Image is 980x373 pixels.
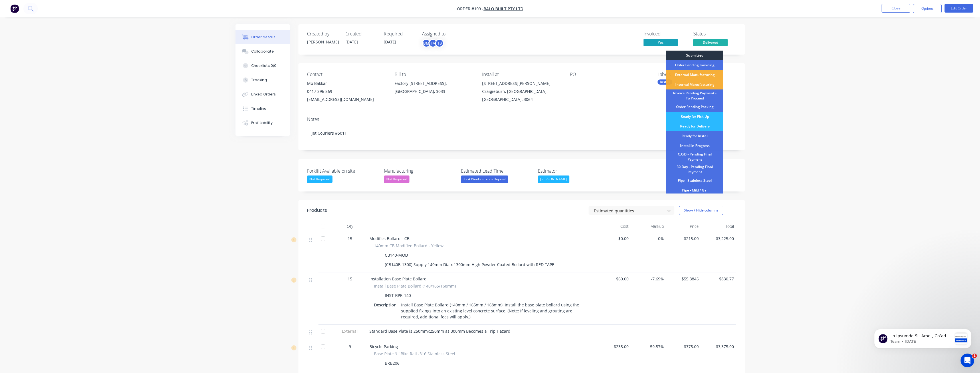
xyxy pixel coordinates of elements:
div: Checklists 0/0 [251,63,276,68]
div: Install [658,79,672,85]
span: 1 [972,354,977,358]
div: Install Base Plate Bollard (140mm / 165mm / 168mm): Install the base plate bollard using the supp... [399,301,589,321]
span: Bicycle Parking [369,344,398,349]
div: Order Pending Packing [666,102,723,112]
div: External Manufacturing [666,70,723,80]
span: Standard Base Plate is 250mmx250mm as 300mm Becomes a Trip Hazard [369,328,510,334]
div: Submitted [666,51,723,60]
button: Linked Orders [235,87,290,101]
div: 30 Day - Pending Final Payment [666,163,723,176]
span: $830.77 [703,276,734,282]
label: Forklift Avaliable on site [307,167,379,174]
iframe: Intercom notifications message [866,318,980,358]
div: [STREET_ADDRESS][PERSON_NAME] [482,79,561,87]
div: Created by [307,31,338,37]
div: Ready for Install [666,131,723,141]
div: Tracking [251,77,267,83]
span: 15 [348,236,352,242]
div: BM [422,39,431,47]
div: C.O.D - Pending Final Payment [666,151,723,163]
div: [STREET_ADDRESS][PERSON_NAME]Craigieburn, [GEOGRAPHIC_DATA], [GEOGRAPHIC_DATA], 3064 [482,79,561,103]
span: 140mm CB Modified Bollard - Yellow [374,243,444,249]
p: Message from Team, sent 1w ago [25,21,87,27]
button: Tracking [235,73,290,87]
button: Edit Order [945,4,973,13]
div: INST-BPB-140 [383,291,413,300]
div: Not Required [307,175,332,183]
div: Pipe - Stainless Steel [666,176,723,185]
label: Estimator [538,167,609,174]
div: Products [307,207,327,214]
span: $60.00 [598,276,629,282]
div: [EMAIL_ADDRESS][DOMAIN_NAME] [307,95,385,103]
iframe: Intercom live chat [961,354,974,367]
div: Craigieburn, [GEOGRAPHIC_DATA], [GEOGRAPHIC_DATA], 3064 [482,87,561,103]
button: Show / Hide columns [679,206,723,215]
span: $215.00 [668,236,699,242]
div: Profitability [251,120,273,125]
span: [DATE] [345,39,358,45]
div: Total [701,221,736,232]
div: PO [570,72,648,77]
button: Profitability [235,116,290,130]
div: Internal Manufacturing [666,80,723,89]
div: Jet Couriers #5011 [307,124,736,142]
div: Cost [596,221,631,232]
span: Lo Ipsumdo Sit Amet, Co’ad elitse doe temp incididu utlabor etdolorem al enim admi veniamqu nos e... [25,16,86,344]
button: Timeline [235,101,290,116]
span: -7.69% [633,276,664,282]
div: CB140-MOD [383,251,410,259]
div: Invoiced [644,31,686,37]
span: $55.3846 [668,276,699,282]
div: Bill to [395,72,473,77]
button: Delivered [693,39,728,47]
div: 2 - 4 Weeks - From Deposit [461,175,508,183]
div: Timeline [251,106,266,111]
div: Assigned to [422,31,479,37]
div: Not Required [384,175,409,183]
span: Delivered [693,39,728,46]
div: [PERSON_NAME] [538,175,569,183]
span: External [335,328,365,334]
a: Balo Built Pty Ltd [484,6,523,11]
span: 0% [633,236,664,242]
span: Installation Base Plate Bollard [369,276,427,282]
div: Pipe - Mild / Gal [666,185,723,195]
span: $235.00 [598,344,629,350]
div: Invoice Pending Payment - To Proceed [666,89,723,102]
div: TM [429,39,437,47]
div: [PERSON_NAME] [307,39,338,45]
div: Status [693,31,736,37]
span: [DATE] [384,39,396,45]
div: Contact [307,72,385,77]
span: 9 [349,344,351,350]
div: Description [374,301,399,309]
label: Estimated Lead Time [461,167,532,174]
span: $3,225.00 [703,236,734,242]
div: Notes [307,117,736,122]
div: Factory [STREET_ADDRESS],[GEOGRAPHIC_DATA], 3033 [395,79,473,98]
button: Options [913,4,942,13]
div: Install at [482,72,561,77]
span: 15 [348,276,352,282]
span: $3,375.00 [703,344,734,350]
div: Mo Bakkar [307,79,385,87]
span: Base Plate 'U' Bike Rail -316 Stainless Steel [374,351,455,357]
div: Linked Orders [251,92,276,97]
div: BRB206 [383,359,402,367]
div: TS [435,39,444,47]
span: Yes [644,39,678,46]
div: Qty [333,221,367,232]
div: [GEOGRAPHIC_DATA], 3033 [395,87,473,95]
div: Ready for Pick Up [666,112,723,121]
div: Ready for Delivery [666,121,723,131]
span: Modifies Bollard - CB [369,236,409,241]
span: $375.00 [668,344,699,350]
div: Required [384,31,415,37]
div: Labels [658,72,736,77]
div: Markup [631,221,666,232]
div: Collaborate [251,49,274,54]
div: Install in Progress [666,141,723,151]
